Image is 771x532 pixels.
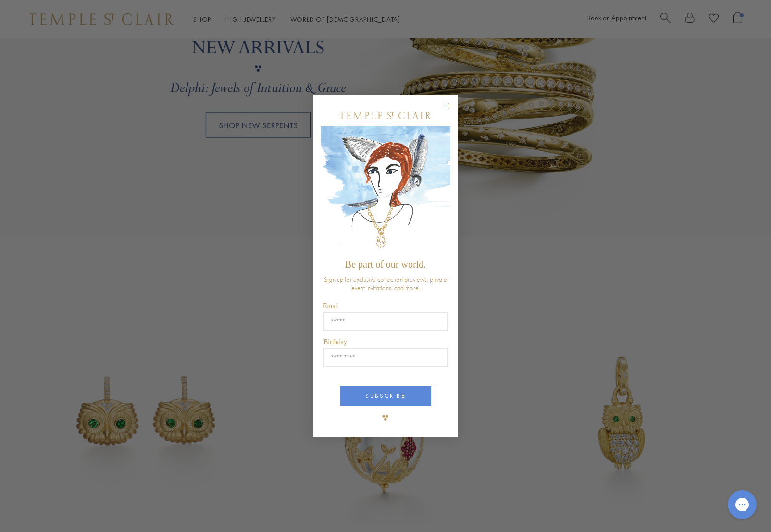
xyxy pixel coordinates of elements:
[340,386,431,406] button: SUBSCRIBE
[723,487,761,522] iframe: Gorgias live chat messenger
[376,408,395,427] img: TSC
[323,338,347,346] span: Birthday
[445,105,457,117] button: Close dialog
[323,312,448,331] input: Email
[323,302,339,309] span: Email
[340,112,431,119] img: Temple St. Clair
[324,275,447,292] span: Sign up for exclusive collection previews, private event invitations, and more.
[345,259,426,270] span: Be part of our world.
[321,126,450,255] img: c4a9eb12-d91a-4d4a-8ee0-386386f4f338.jpeg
